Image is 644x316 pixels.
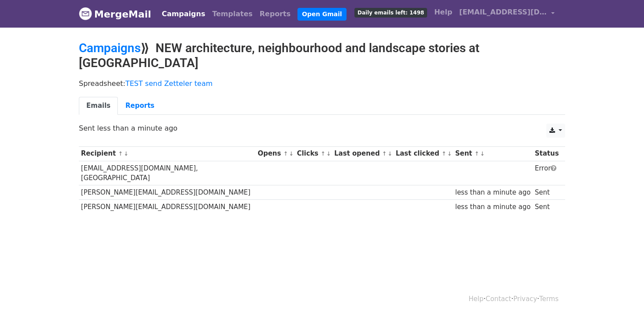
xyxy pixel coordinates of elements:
[125,79,212,88] a: TEST send Zetteler team
[118,150,123,157] a: ↑
[79,200,255,214] td: [PERSON_NAME][EMAIL_ADDRESS][DOMAIN_NAME]
[295,146,332,161] th: Clicks
[79,79,565,88] p: Spreadsheet:
[453,146,533,161] th: Sent
[354,8,427,18] span: Daily emails left: 1498
[459,7,547,18] span: [EMAIL_ADDRESS][DOMAIN_NAME]
[321,150,326,157] a: ↑
[79,41,565,70] h2: ⟫ NEW architecture, neighbourhood and landscape stories at [GEOGRAPHIC_DATA]
[533,146,561,161] th: Status
[118,97,162,115] a: Reports
[513,295,537,303] a: Privacy
[469,295,484,303] a: Help
[431,4,456,21] a: Help
[456,4,558,24] a: [EMAIL_ADDRESS][DOMAIN_NAME]
[351,4,431,21] a: Daily emails left: 1498
[256,5,294,23] a: Reports
[79,41,141,55] a: Campaigns
[289,150,294,157] a: ↓
[255,146,295,161] th: Opens
[158,5,209,23] a: Campaigns
[533,185,561,200] td: Sent
[124,150,128,157] a: ↓
[388,150,393,157] a: ↓
[455,202,531,212] div: less than a minute ago
[382,150,387,157] a: ↑
[326,150,331,157] a: ↓
[393,146,453,161] th: Last clicked
[79,124,565,133] p: Sent less than a minute ago
[79,5,151,23] a: MergeMail
[209,5,256,23] a: Templates
[283,150,288,157] a: ↑
[79,161,255,185] td: [EMAIL_ADDRESS][DOMAIN_NAME],[GEOGRAPHIC_DATA]
[297,8,346,21] a: Open Gmail
[480,150,485,157] a: ↓
[486,295,511,303] a: Contact
[332,146,393,161] th: Last opened
[79,97,118,115] a: Emails
[539,295,559,303] a: Terms
[79,185,255,200] td: [PERSON_NAME][EMAIL_ADDRESS][DOMAIN_NAME]
[474,150,479,157] a: ↑
[533,161,561,185] td: Error
[79,146,255,161] th: Recipient
[455,188,531,198] div: less than a minute ago
[442,150,446,157] a: ↑
[447,150,452,157] a: ↓
[533,200,561,214] td: Sent
[79,7,92,20] img: MergeMail logo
